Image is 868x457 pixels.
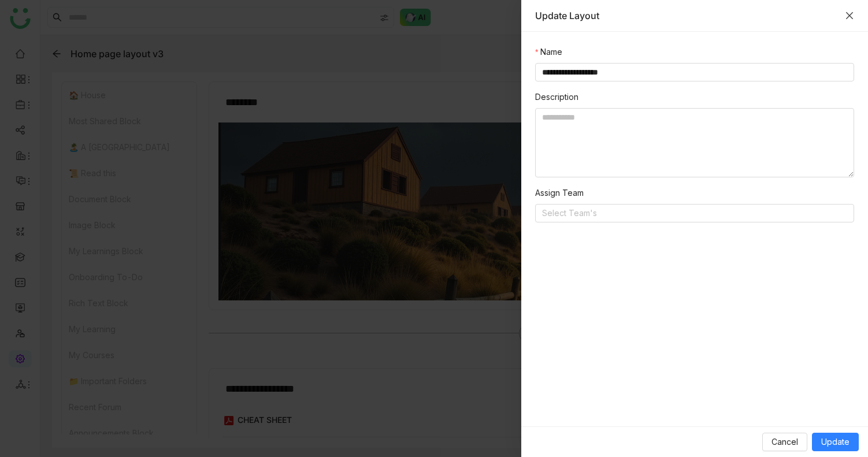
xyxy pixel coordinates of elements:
label: Name [535,46,562,58]
label: Description [535,91,578,103]
span: Update [821,436,850,448]
button: Update [812,433,859,451]
button: Cancel [762,433,807,451]
span: Cancel [771,436,798,448]
div: Update Layout [535,9,839,22]
label: Assign Team [535,187,584,199]
button: Close [845,11,854,20]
